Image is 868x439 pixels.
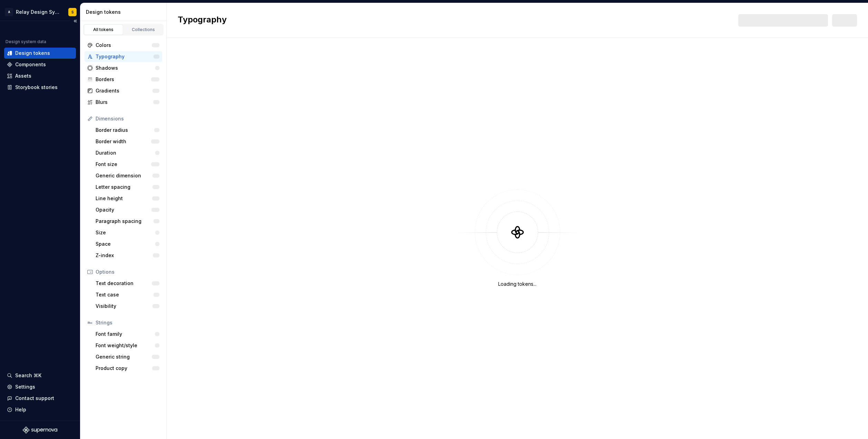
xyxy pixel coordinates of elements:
a: Text decoration [93,278,162,289]
div: Z-index [96,252,153,259]
div: Line height [96,195,152,202]
a: Border width [93,136,162,147]
div: Typography [96,53,154,60]
div: Font weight/style [96,342,155,349]
div: A [5,8,13,16]
div: Help [15,406,26,413]
div: Components [15,61,46,68]
a: Letter spacing [93,182,162,193]
div: Dimensions [96,115,159,122]
button: Search ⌘K [4,370,76,381]
div: Paragraph spacing [96,218,154,225]
a: Line height [93,193,162,204]
div: Options [96,269,159,275]
a: Border radius [93,125,162,136]
a: Shadows [85,62,162,74]
div: Border width [96,138,151,145]
div: Storybook stories [15,84,58,91]
div: Loading tokens... [498,281,536,287]
div: Border radius [96,127,154,134]
div: Search ⌘K [15,372,41,379]
a: Font size [93,159,162,170]
a: Product copy [93,363,162,374]
a: Gradients [85,85,162,96]
div: Gradients [96,87,152,94]
div: Shadows [96,65,155,71]
div: Font size [96,161,151,168]
div: Letter spacing [96,184,152,191]
div: Settings [15,383,35,390]
div: Duration [96,149,155,156]
div: Collections [126,27,161,32]
a: Text case [93,289,162,300]
button: Contact support [4,393,76,404]
div: Design tokens [15,50,50,57]
div: Opacity [96,206,151,213]
div: Design tokens [86,9,164,16]
a: Duration [93,147,162,158]
a: Font weight/style [93,340,162,351]
a: Z-index [93,250,162,261]
a: Blurs [85,97,162,108]
button: Collapse sidebar [70,16,80,26]
div: Visibility [96,303,152,310]
div: Product copy [96,365,152,372]
a: Paragraph spacing [93,216,162,227]
a: Typography [85,51,162,62]
a: Visibility [93,301,162,312]
div: Space [96,241,155,247]
svg: Supernova Logo [23,427,57,433]
button: ARelay Design SystemS [1,4,79,19]
div: Borders [96,76,151,83]
a: Font family [93,329,162,340]
a: Space [93,238,162,250]
h2: Typography [178,14,227,27]
div: All tokens [86,27,121,32]
div: Text decoration [96,280,152,287]
div: Generic string [96,353,152,360]
div: Relay Design System [16,9,60,16]
a: Components [4,59,76,70]
a: Generic dimension [93,170,162,181]
div: Colors [96,42,152,49]
a: Assets [4,70,76,81]
a: Size [93,227,162,238]
a: Settings [4,381,76,392]
div: S [71,9,74,15]
div: Generic dimension [96,172,152,179]
a: Colors [85,40,162,51]
a: Generic string [93,351,162,362]
div: Strings [96,319,159,326]
a: Borders [85,74,162,85]
div: Text case [96,291,154,298]
a: Storybook stories [4,82,76,93]
div: Font family [96,331,155,338]
a: Design tokens [4,48,76,59]
div: Contact support [15,395,54,402]
div: Assets [15,72,31,79]
div: Design system data [6,39,46,45]
button: Help [4,404,76,415]
a: Opacity [93,204,162,215]
div: Size [96,229,155,236]
div: Blurs [96,99,153,106]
